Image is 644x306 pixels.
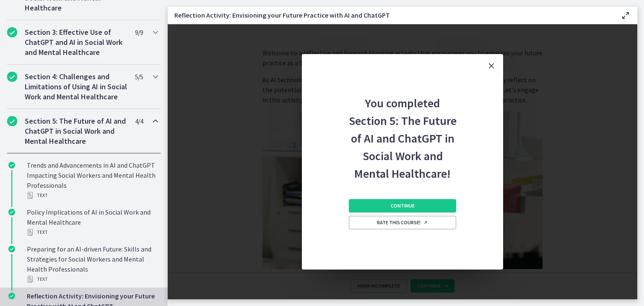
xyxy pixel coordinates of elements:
[25,116,127,146] h2: Section 5: The Future of AI and ChatGPT in Social Work and Mental Healthcare
[377,219,428,226] span: Rate this course!
[8,293,15,299] i: Completed
[135,27,143,37] span: 9 / 9
[391,202,415,209] span: Continue
[27,274,158,284] div: Text
[25,72,127,102] h2: Section 4: Challenges and Limitations of Using AI in Social Work and Mental Healthcare
[27,160,158,200] div: Trends and Advancements in AI and ChatGPT Impacting Social Workers and Mental Health Professionals
[7,72,17,82] i: Completed
[7,27,17,37] i: Completed
[135,72,143,82] span: 5 / 5
[27,244,158,284] div: Preparing for an AI-driven Future: Skills and Strategies for Social Workers and Mental Health Pro...
[27,227,158,237] div: Text
[423,220,428,225] i: Opens in a new window
[349,216,456,229] a: Rate this course! Opens in a new window
[8,209,15,215] i: Completed
[27,207,158,237] div: Policy Implications of AI in Social Work and Mental Healthcare
[25,27,127,57] h2: Section 3: Effective Use of ChatGPT and AI in Social Work and Mental Healthcare
[8,246,15,252] i: Completed
[480,54,503,78] button: Close
[174,10,607,20] h3: Reflection Activity: Envisioning your Future Practice with AI and ChatGPT
[27,190,158,200] div: Text
[347,78,458,182] h2: You completed Section 5: The Future of AI and ChatGPT in Social Work and Mental Healthcare!
[8,162,15,169] i: Completed
[135,116,143,126] span: 4 / 4
[349,199,456,213] button: Continue
[7,116,17,126] i: Completed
